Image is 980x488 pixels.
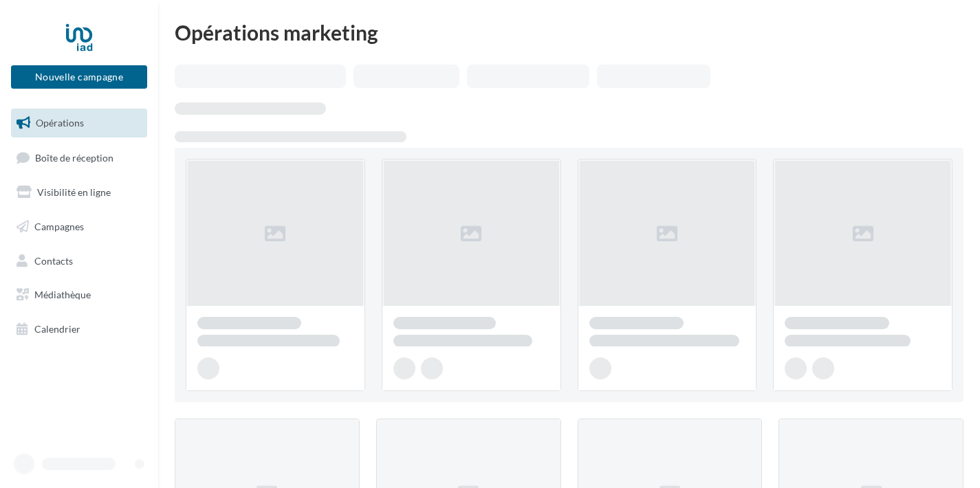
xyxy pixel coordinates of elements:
[34,254,73,266] span: Contacts
[8,247,150,276] a: Contacts
[11,65,147,89] button: Nouvelle campagne
[8,143,150,173] a: Boîte de réception
[175,22,963,43] div: Opérations marketing
[34,323,80,335] span: Calendrier
[8,315,150,344] a: Calendrier
[8,109,150,137] a: Opérations
[8,280,150,309] a: Médiathèque
[34,289,91,300] span: Médiathèque
[37,186,111,198] span: Visibilité en ligne
[36,117,84,129] span: Opérations
[35,151,113,163] span: Boîte de réception
[8,178,150,207] a: Visibilité en ligne
[8,212,150,241] a: Campagnes
[34,221,84,232] span: Campagnes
